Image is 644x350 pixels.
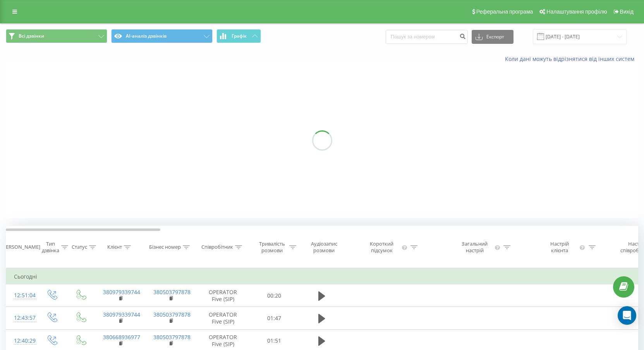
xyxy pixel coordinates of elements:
span: Реферальна програма [476,9,533,15]
td: OPERATOR Five (SIP) [196,284,250,307]
div: Бізнес номер [149,244,181,251]
a: 380979339744 [103,311,140,318]
div: [PERSON_NAME] [1,244,40,251]
div: Настрій клієнта [541,241,577,254]
div: Аудіозапис розмови [305,241,343,254]
div: Тривалість розмови [257,241,287,254]
div: Тип дзвінка [42,241,59,254]
div: 12:51:04 [14,288,29,303]
div: Короткий підсумок [363,241,400,254]
td: 00:20 [250,284,299,307]
a: Коли дані можуть відрізнятися вiд інших систем [505,55,638,62]
a: 380503797878 [153,311,191,318]
div: 12:40:29 [14,333,29,348]
span: Вихід [620,9,634,15]
div: Загальний настрій [456,241,493,254]
div: 12:43:57 [14,310,29,326]
td: OPERATOR Five (SIP) [196,307,250,329]
a: 380668936977 [103,333,140,341]
div: Open Intercom Messenger [618,306,636,325]
div: Клієнт [107,244,122,251]
button: Експорт [472,30,513,44]
span: Всі дзвінки [19,33,44,39]
a: 380503797878 [153,288,191,296]
div: Статус [72,244,87,251]
span: Графік [232,33,247,39]
button: Всі дзвінки [6,29,107,43]
button: AI-аналіз дзвінків [111,29,213,43]
td: 01:47 [250,307,299,329]
a: 380503797878 [153,333,191,341]
span: Налаштування профілю [546,9,607,15]
a: 380979339744 [103,288,140,296]
div: Співробітник [201,244,233,251]
input: Пошук за номером [386,30,468,44]
button: Графік [216,29,261,43]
